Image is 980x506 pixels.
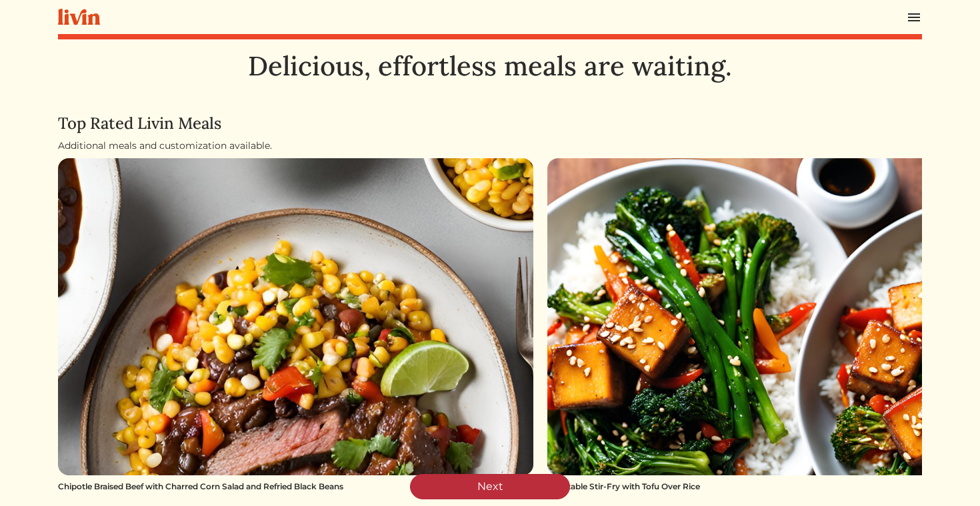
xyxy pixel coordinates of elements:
[58,158,533,475] img: Chipotle Braised Beef with Charred Corn Salad and Refried Black Beans
[58,50,922,82] h1: Delicious, effortless meals are waiting.
[58,114,922,134] h4: Top Rated Livin Meals
[58,9,100,25] img: livin-logo-a0d97d1a881af30f6274990eb6222085a2533c92bbd1e4f22c21b4f0d0e3210c.svg
[906,9,922,25] img: menu_hamburger-cb6d353cf0ecd9f46ceae1c99ecbeb4a00e71ca567a856bd81f57e9d8c17bb26.svg
[410,474,570,499] a: Next
[58,139,922,153] div: Additional meals and customization available.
